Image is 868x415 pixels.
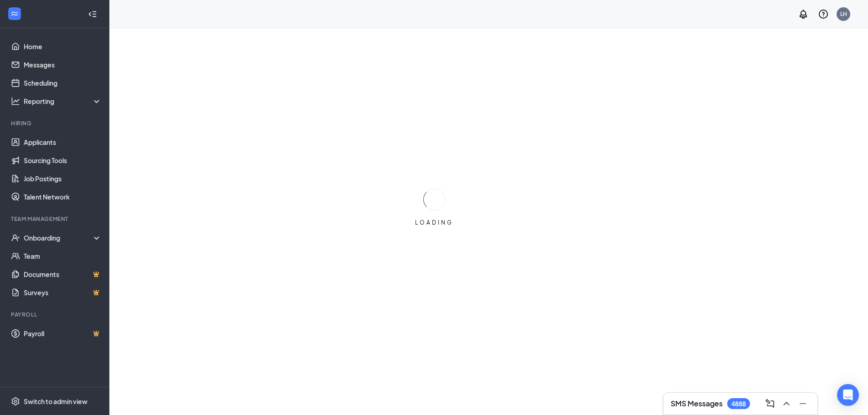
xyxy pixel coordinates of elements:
a: Applicants [24,133,102,151]
a: Team [24,247,102,265]
button: ComposeMessage [763,396,777,411]
svg: UserCheck [11,233,20,242]
h3: SMS Messages [671,399,723,409]
a: Job Postings [24,169,102,188]
a: SurveysCrown [24,283,102,302]
svg: ComposeMessage [765,398,776,409]
div: LH [840,10,847,18]
button: ChevronUp [779,396,794,411]
svg: WorkstreamLogo [10,9,19,18]
a: Sourcing Tools [24,151,102,169]
svg: Minimize [797,398,808,409]
svg: Notifications [798,9,809,20]
svg: Settings [11,397,20,406]
div: Payroll [11,311,100,318]
svg: Analysis [11,97,20,106]
a: DocumentsCrown [24,265,102,283]
button: Minimize [796,396,810,411]
a: Scheduling [24,74,102,92]
a: PayrollCrown [24,324,102,343]
a: Home [24,37,102,56]
div: Reporting [24,97,102,106]
div: Hiring [11,119,100,127]
svg: ChevronUp [781,398,792,409]
a: Messages [24,56,102,74]
svg: QuestionInfo [818,9,829,20]
div: Open Intercom Messenger [837,384,859,406]
div: Team Management [11,215,100,223]
svg: Collapse [88,10,97,19]
div: 4888 [731,400,746,408]
div: Onboarding [24,233,94,242]
div: Switch to admin view [24,397,87,406]
div: LOADING [411,219,457,226]
a: Talent Network [24,188,102,206]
